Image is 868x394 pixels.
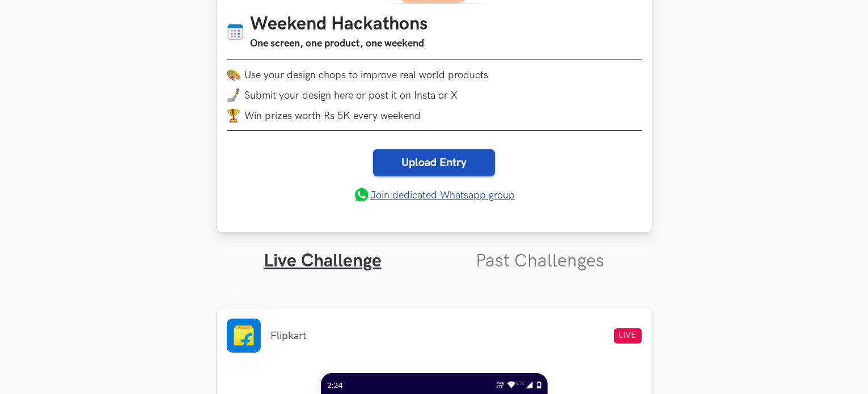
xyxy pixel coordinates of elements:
a: Past Challenges [476,250,604,272]
a: Live Challenge [264,250,382,272]
a: Join dedicated Whatsapp group [353,187,515,204]
li: Win prizes worth Rs 5K every weekend [227,109,642,122]
img: whatsapp.png [353,187,370,204]
h1: Weekend Hackathons [251,14,428,36]
a: Upload Entry [373,149,495,176]
ul: Tabs Interface [217,232,652,272]
h3: One screen, one product, one weekend [251,36,428,52]
span: Submit your design here or post it on Insta or X [245,90,458,101]
li: Flipkart [271,330,307,342]
img: trophy.png [227,109,240,122]
span: LIVE [614,328,642,344]
li: Use your design chops to improve real world products [227,68,642,82]
img: mobile-in-hand.png [227,88,240,102]
img: Calendar icon [227,23,244,41]
img: palette.png [227,68,240,82]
